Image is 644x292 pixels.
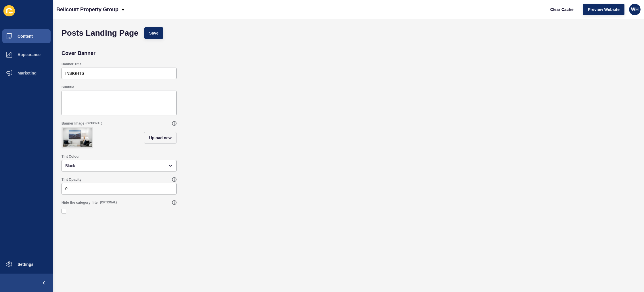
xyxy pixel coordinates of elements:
h2: Cover Banner [62,50,95,56]
label: Banner Title [62,62,81,66]
span: Save [149,30,159,36]
img: c1d52f91fac70f6e368c316928eb209b.jpg [63,128,92,147]
button: Clear Cache [545,4,578,15]
p: Bellcourt Property Group [56,2,118,17]
button: Upload new [144,132,177,144]
label: Banner Image [62,121,84,126]
span: (OPTIONAL) [85,121,102,125]
div: open menu [62,160,177,171]
span: Preview Website [588,7,620,12]
span: Upload new [149,135,172,141]
label: Hide the category filter [62,200,99,205]
button: Preview Website [583,4,624,15]
span: WH [631,7,639,12]
label: Subtitle [62,85,74,89]
button: Save [144,27,164,39]
label: Tint Opacity [62,177,81,182]
label: Tint Colour [62,154,80,159]
span: Clear Cache [550,7,574,12]
span: (OPTIONAL) [100,201,117,205]
h1: Posts Landing Page [62,30,139,36]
